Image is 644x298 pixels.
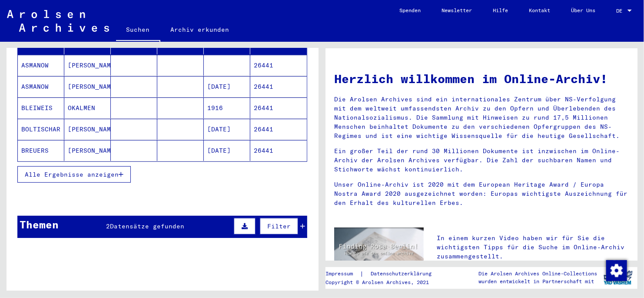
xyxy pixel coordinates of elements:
mat-cell: [DATE] [204,119,250,140]
p: Copyright © Arolsen Archives, 2021 [325,278,442,286]
mat-cell: [DATE] [204,76,250,97]
span: 2 [106,222,110,230]
mat-cell: 1916 [204,97,250,118]
mat-cell: 26441 [250,119,307,140]
img: Zustimmung ändern [606,260,627,281]
mat-cell: [PERSON_NAME] [64,119,111,140]
p: Unser Online-Archiv ist 2020 mit dem European Heritage Award / Europa Nostra Award 2020 ausgezeic... [334,180,629,208]
p: In einem kurzen Video haben wir für Sie die wichtigsten Tipps für die Suche im Online-Archiv zusa... [437,234,629,261]
p: Die Arolsen Archives Online-Collections [478,270,597,278]
button: Filter [260,218,298,234]
mat-cell: [PERSON_NAME] [64,55,111,76]
img: video.jpg [334,228,424,276]
img: yv_logo.png [602,267,634,288]
span: Filter [267,222,291,230]
mat-cell: [DATE] [204,140,250,161]
mat-cell: 26441 [250,97,307,118]
mat-cell: 26441 [250,55,307,76]
p: wurden entwickelt in Partnerschaft mit [478,278,597,285]
a: Impressum [325,269,360,278]
a: Archiv erkunden [160,19,240,40]
span: Alle Ergebnisse anzeigen [25,171,119,178]
mat-cell: [PERSON_NAME] [64,140,111,161]
a: Datenschutzerklärung [364,269,442,278]
div: Themen [20,217,59,232]
mat-cell: OKALMEN [64,97,111,118]
span: DE [616,8,626,14]
mat-cell: BREUERS [18,140,64,161]
img: Arolsen_neg.svg [7,10,109,32]
mat-cell: ASMANOW [18,55,64,76]
p: Ein großer Teil der rund 30 Millionen Dokumente ist inzwischen im Online-Archiv der Arolsen Archi... [334,147,629,174]
mat-cell: [PERSON_NAME] [64,76,111,97]
span: Datensätze gefunden [110,222,184,230]
mat-cell: 26441 [250,140,307,161]
p: Die Arolsen Archives sind ein internationales Zentrum über NS-Verfolgung mit dem weltweit umfasse... [334,95,629,141]
div: | [325,269,442,278]
h1: Herzlich willkommen im Online-Archiv! [334,70,629,88]
mat-cell: 26441 [250,76,307,97]
button: Alle Ergebnisse anzeigen [17,166,131,183]
mat-cell: BOLTISCHAR [18,119,64,140]
a: Suchen [116,19,160,42]
mat-cell: BLEIWEIS [18,97,64,118]
mat-cell: ASMANOW [18,76,64,97]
